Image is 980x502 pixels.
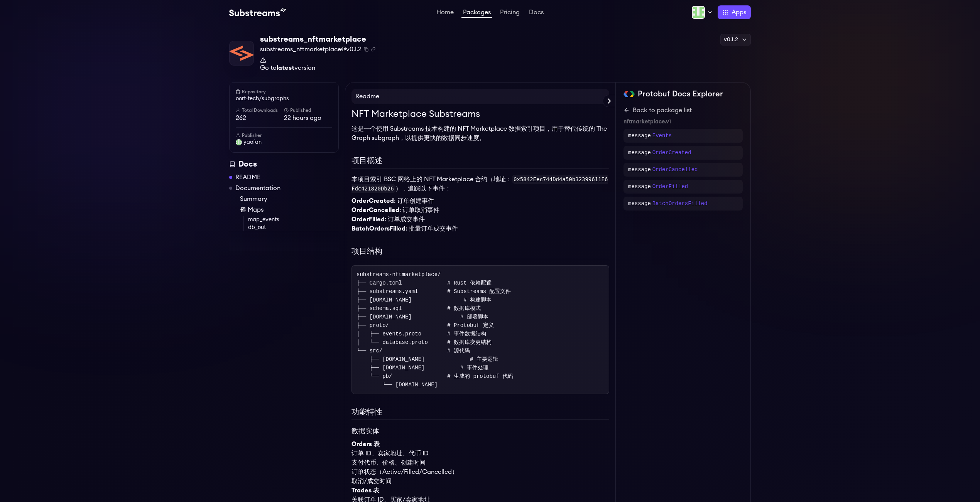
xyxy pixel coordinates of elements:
h4: Readme [351,89,609,104]
p: 这是一个使用 Substreams 技术构建的 NFT Marketplace 数据索引项目，用于替代传统的 The Graph subgraph，以提供更快的数据同步速度。 [351,124,609,143]
li: 取消/成交时间 [351,477,609,486]
p: Events [652,132,672,140]
p: OrderCreated [652,149,691,157]
li: : 订单成交事件 [351,215,609,224]
h6: Publisher [236,132,332,138]
a: README [235,173,260,182]
strong: OrderCancelled [351,207,399,213]
p: message [628,166,651,174]
a: Maps [240,205,339,214]
img: Map icon [240,207,246,213]
button: Copy package name and version [364,47,368,52]
h6: Published [284,107,332,113]
h2: Protobuf Docs Explorer [638,89,723,99]
a: map_events [248,216,339,224]
a: Summary [240,194,339,204]
span: Apps [732,8,746,17]
a: Docs [527,9,545,17]
a: Go tolatestversion [260,57,375,71]
h3: 数据实体 [351,426,609,436]
p: message [628,183,651,190]
img: Package Logo [230,41,253,65]
h2: 功能特性 [351,406,609,420]
a: Packages [461,9,492,18]
li: : 订单取消事件 [351,206,609,215]
span: yaofan [243,138,262,146]
div: Docs [229,159,339,170]
li: 支付代币、价格、创建时间 [351,458,609,467]
a: Back to package list [623,106,743,115]
p: 本项目索引 BSC 网络上的 NFT Marketplace 合约（地址： ），追踪以下事件： [351,175,609,193]
li: 订单状态（Active/Filled/Cancelled） [351,467,609,477]
a: db_out [248,224,339,231]
strong: OrderFilled [351,216,385,222]
p: message [628,200,651,207]
img: Profile [691,5,705,19]
p: message [628,132,651,140]
span: 262 [236,113,284,123]
strong: latest [277,65,294,71]
span: substreams_nftmarketplace@v0.1.2 [260,45,362,54]
strong: OrderCreated [351,198,394,204]
a: Documentation [235,184,280,193]
h1: NFT Marketplace Substreams [351,107,609,121]
span: 22 hours ago [284,113,332,123]
code: 0x5842Eec744Dd4a50b32399611E6Fdc421820Db26 [351,175,608,193]
div: nftmarketplace.v1 [623,118,743,126]
li: : 批量订单成交事件 [351,224,609,233]
p: OrderFilled [652,183,688,190]
div: v0.1.2 [720,34,751,45]
img: Protobuf [623,91,635,97]
strong: BatchOrdersFilled [351,226,406,232]
button: Copy .spkg link to clipboard [371,47,375,52]
li: 订单 ID、卖家地址、代币 ID [351,449,609,458]
strong: Trades 表 [351,487,379,494]
h2: 项目概述 [351,155,609,168]
div: substreams_nftmarketplace [260,34,375,45]
a: oort-tech/subgraphs [236,95,332,103]
p: BatchOrdersFilled [652,200,708,207]
a: Home [435,9,455,17]
strong: Orders 表 [351,441,380,447]
a: yaofan [236,138,332,146]
h6: Repository [236,89,332,95]
code: substreams-nftmarketplace/ ├── Cargo.toml # Rust 依赖配置 ├── substreams.yaml # Substreams 配置文件 ├── [... [357,271,513,388]
h6: Total Downloads [236,107,284,113]
img: Substream's logo [229,8,286,17]
p: message [628,149,651,157]
p: OrderCancelled [652,166,698,174]
a: Pricing [498,9,521,17]
img: github [236,89,240,94]
img: User Avatar [236,139,242,145]
h2: 项目结构 [351,246,609,259]
li: : 订单创建事件 [351,196,609,206]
